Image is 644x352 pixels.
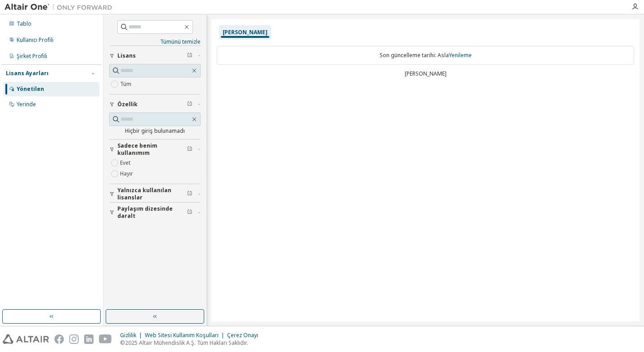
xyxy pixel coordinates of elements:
div: [PERSON_NAME] [217,70,634,77]
button: Paylaşım dizesinde daralt [109,203,201,222]
span: Paylaşım dizesinde daralt [117,205,187,220]
span: Lisans [117,52,136,59]
div: Lisans Ayarları [6,70,49,77]
img: Altair Bir [4,3,117,12]
div: Çerez Onayı [227,332,264,339]
label: Tüm [120,79,133,90]
span: Özellik [117,101,138,108]
span: Yalnızca kullanılan lisanslar [117,187,187,201]
label: Hayır [120,168,135,179]
div: Kullanıcı Profili [17,36,54,44]
div: Hiçbir giriş bulunamadı [109,127,201,135]
label: Evet [120,158,132,168]
p: © [120,339,264,347]
span: Clear filter [187,101,192,108]
div: Son güncelleme tarihi: Asla [217,46,634,65]
div: Yerinde [17,101,36,108]
div: Yönetilen [17,86,44,93]
button: Yalnızca kullanılan lisanslar [109,184,201,204]
img: linkedin.svg [84,334,94,344]
span: Clear filter [187,146,192,153]
span: Clear filter [187,190,192,198]
span: Clear filter [187,209,192,216]
a: Tümünü temizle [109,38,201,45]
button: Lisans [109,46,201,66]
img: facebook.svg [54,334,64,344]
span: Clear filter [187,52,192,59]
img: altair_logo.svg [3,334,49,344]
button: Sadece benim kullanımım [109,140,201,159]
div: [PERSON_NAME] [223,29,268,36]
button: Özellik [109,95,201,114]
div: Tablo [17,20,31,27]
span: Sadece benim kullanımım [117,142,187,157]
div: Gizlilik [120,332,145,339]
img: instagram.svg [69,334,79,344]
div: Şirket Profili [17,53,47,60]
a: Yenileme [449,51,472,59]
div: Web Sitesi Kullanım Koşulları [145,332,227,339]
img: youtube.svg [99,334,112,344]
font: 2025 Altair Mühendislik A.Ş. Tüm Hakları Saklıdır. [125,339,248,347]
